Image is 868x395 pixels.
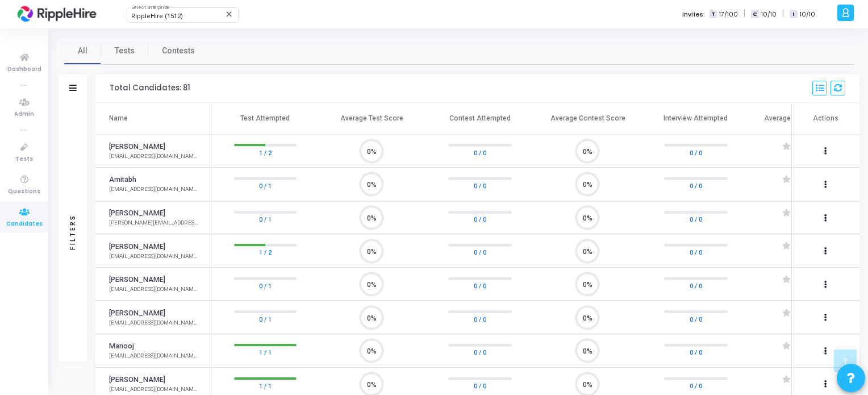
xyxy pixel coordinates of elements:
mat-icon: Clear [225,10,234,19]
div: [EMAIL_ADDRESS][DOMAIN_NAME] [109,352,198,360]
span: Dashboard [7,65,41,74]
a: [PERSON_NAME] [109,308,165,319]
a: [PERSON_NAME] [109,375,165,385]
a: 0 / 0 [690,280,702,292]
label: Invites: [682,10,705,19]
div: Name [109,113,128,123]
div: 0 [782,285,825,295]
div: 0 [782,252,825,261]
a: 0 / 0 [474,247,486,258]
span: 10/10 [761,10,777,19]
span: Candidates [6,219,43,229]
a: 0 / 0 [474,214,486,225]
a: 1 / 2 [259,247,272,258]
div: 0 [782,185,825,195]
span: | [744,8,745,20]
a: 0 / 0 [474,147,486,158]
a: [PERSON_NAME] [109,275,165,285]
img: logo [14,3,99,26]
a: 0 / 0 [690,147,702,158]
span: Tests [115,45,135,57]
a: [PERSON_NAME] [109,208,165,219]
th: Average Contest Score [534,103,642,135]
span: RippleHire (1512) [131,13,183,20]
span: Questions [8,187,40,197]
span: | [782,8,784,20]
a: 0 / 0 [474,347,486,358]
th: Contest Attempted [426,103,534,135]
a: Manooj [109,341,134,352]
a: [PERSON_NAME] [109,242,165,252]
div: 0 [782,318,825,328]
th: Interview Attempted [642,103,750,135]
a: 0 / 1 [259,180,272,192]
div: [EMAIL_ADDRESS][DOMAIN_NAME] [109,185,198,194]
th: Actions [791,103,859,135]
div: [EMAIL_ADDRESS][DOMAIN_NAME] [109,152,198,161]
span: I [790,10,797,19]
a: 0 / 0 [474,380,486,392]
a: 0 / 0 [474,180,486,192]
th: Test Attempted [210,103,318,135]
th: Average Interview Rating [750,103,858,135]
div: 0 [782,152,825,161]
div: 0 [782,352,825,361]
div: [EMAIL_ADDRESS][DOMAIN_NAME] [109,385,198,394]
a: 0 / 1 [259,214,272,225]
div: Filters [68,169,78,294]
a: 0 / 0 [690,247,702,258]
a: 0 / 0 [474,280,486,292]
span: Contests [162,45,195,57]
span: C [751,10,758,19]
a: 0 / 0 [690,313,702,325]
div: 0 [782,385,825,395]
a: 1 / 1 [259,380,272,392]
div: [EMAIL_ADDRESS][DOMAIN_NAME] [109,319,198,327]
span: 10/10 [800,10,815,19]
a: 0 / 0 [690,380,702,392]
a: 0 / 0 [690,180,702,192]
th: Average Test Score [318,103,426,135]
div: 0 [782,219,825,228]
a: [PERSON_NAME] [109,142,165,152]
div: Total Candidates: 81 [110,84,190,93]
span: Tests [15,155,33,164]
a: 0 / 1 [259,313,272,325]
span: Admin [14,110,34,119]
a: 1 / 2 [259,147,272,158]
a: 0 / 0 [690,347,702,358]
span: 17/100 [719,10,738,19]
a: 1 / 1 [259,347,272,358]
a: 0 / 0 [690,214,702,225]
a: 0 / 0 [474,313,486,325]
div: [EMAIL_ADDRESS][DOMAIN_NAME] [109,252,198,261]
span: All [78,45,87,57]
a: Amitabh [109,174,136,185]
div: [EMAIL_ADDRESS][DOMAIN_NAME] [109,285,198,294]
a: 0 / 1 [259,280,272,292]
span: T [710,10,717,19]
div: [PERSON_NAME][EMAIL_ADDRESS][DOMAIN_NAME] [109,219,198,227]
